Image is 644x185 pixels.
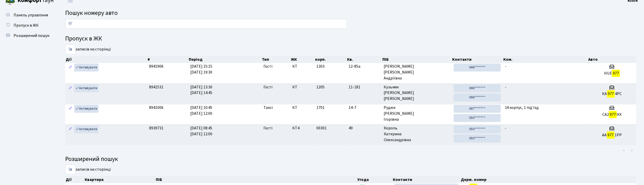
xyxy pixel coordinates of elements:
th: Контакти [452,56,503,63]
th: Кв. [347,56,382,63]
th: Дії [65,56,147,63]
span: Гості [263,125,272,131]
span: [DATE] 08:45 [DATE] 12:00 [190,125,212,137]
span: КТ [292,64,312,69]
mark: 977 [609,111,617,118]
h5: СА2 НХ [590,112,634,117]
span: 1303 [317,64,325,69]
h5: HUE [590,71,634,76]
th: Авто [588,56,636,63]
a: Редагувати [67,105,73,113]
span: - [505,84,506,90]
th: Угода [357,176,392,183]
span: - [505,64,506,69]
label: записів на сторінці [65,165,111,174]
a: Активувати [74,64,98,71]
span: 8941906 [149,64,163,69]
th: Ком. [503,56,588,63]
span: 14-7 [349,105,380,111]
th: ПІБ [155,176,357,183]
span: [DATE] 15:15 [DATE] 19:30 [190,64,212,75]
a: Редагувати [67,64,73,71]
mark: 977 [607,90,615,97]
th: ПІБ [382,56,452,63]
a: Пропуск в ЖК [3,20,54,30]
span: 14 корпус, 1 під'їзд [505,105,539,110]
th: ЖК [291,56,315,63]
input: Пошук [65,19,347,29]
span: Пошук номеру авто [65,8,118,17]
span: Таксі [263,105,273,111]
a: Активувати [74,125,98,133]
th: # [147,56,188,63]
th: корп. [315,56,347,63]
select: записів на сторінці [65,45,75,54]
th: Тип [261,56,291,63]
span: 11-181 [349,84,380,90]
span: Рудюк [PERSON_NAME] Ігорівна [384,105,450,122]
span: 00301 [317,125,327,131]
th: Держ. номер [461,176,637,183]
h5: АА 1РР [590,133,634,138]
h4: Розширений пошук [65,156,636,163]
h4: Пропуск в ЖК [65,35,636,43]
span: [DATE] 13:30 [DATE] 14:45 [190,84,212,96]
a: Панель управління [3,10,54,20]
span: 1205 [317,84,325,90]
label: записів на сторінці [65,45,111,54]
span: Король Катерина Олександрівна [384,125,450,143]
span: Пропуск в ЖК [14,23,39,28]
h5: КА 4PC [590,91,634,96]
span: Гості [263,64,272,69]
span: 8939731 [149,125,163,131]
a: Редагувати [67,125,73,133]
th: Квартира [84,176,156,183]
a: Активувати [74,84,98,92]
mark: 977 [612,70,620,77]
span: - [505,125,506,131]
span: Панель управління [14,12,48,18]
span: КТ [292,84,312,90]
span: 8941006 [149,105,163,110]
span: Гості [263,84,272,90]
select: записів на сторінці [65,165,75,174]
th: Дії [65,176,84,183]
span: [PERSON_NAME] [PERSON_NAME] Андріївна [384,64,450,81]
a: Активувати [74,105,98,113]
span: 49 [349,125,380,131]
a: Розширений пошук [3,30,54,41]
mark: 977 [607,131,615,139]
a: Редагувати [67,84,73,92]
span: [DATE] 10:45 [DATE] 12:00 [190,105,212,116]
th: Період [188,56,262,63]
span: 12-85а [349,64,380,69]
span: КТ4 [292,125,312,131]
span: Кузьмяк [PERSON_NAME] [PERSON_NAME] [384,84,450,102]
span: Розширений пошук [14,33,49,38]
th: Контакти [392,176,461,183]
span: КТ [292,105,312,111]
span: 8941531 [149,84,163,90]
span: 1701 [317,105,325,110]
